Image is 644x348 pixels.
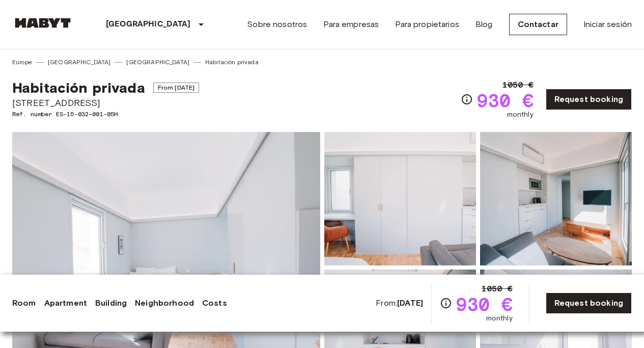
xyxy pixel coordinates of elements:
b: [DATE] [397,298,423,308]
a: Costs [202,297,227,309]
span: 930 € [456,295,513,313]
a: Neighborhood [135,297,194,309]
span: Ref. number ES-15-032-001-05H [12,110,199,119]
a: Building [95,297,127,309]
a: Blog [475,18,493,31]
img: Habyt [12,18,73,28]
a: Para empresas [323,18,379,31]
a: Contactar [509,14,567,35]
span: monthly [486,313,513,324]
a: [GEOGRAPHIC_DATA] [126,58,189,67]
a: Iniciar sesión [583,18,632,31]
a: Room [12,297,36,309]
span: From [DATE] [153,83,200,93]
span: 1050 € [482,283,513,295]
svg: Check cost overview for full price breakdown. Please note that discounts apply to new joiners onl... [461,93,473,105]
a: Apartment [44,297,87,309]
a: Habitación privada [205,58,259,67]
span: 1050 € [502,79,534,91]
span: 930 € [477,91,534,110]
p: [GEOGRAPHIC_DATA] [106,18,191,31]
img: Picture of unit ES-15-032-001-05H [324,132,476,265]
span: [STREET_ADDRESS] [12,96,199,110]
a: Sobre nosotros [247,18,307,31]
a: Para propietarios [395,18,459,31]
span: Habitación privada [12,79,145,96]
a: Request booking [546,89,632,110]
svg: Check cost overview for full price breakdown. Please note that discounts apply to new joiners onl... [440,297,452,309]
span: monthly [507,110,534,120]
a: [GEOGRAPHIC_DATA] [48,58,111,67]
span: From: [376,298,423,309]
img: Picture of unit ES-15-032-001-05H [480,132,632,265]
a: Request booking [546,292,632,314]
a: Europe [12,58,32,67]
